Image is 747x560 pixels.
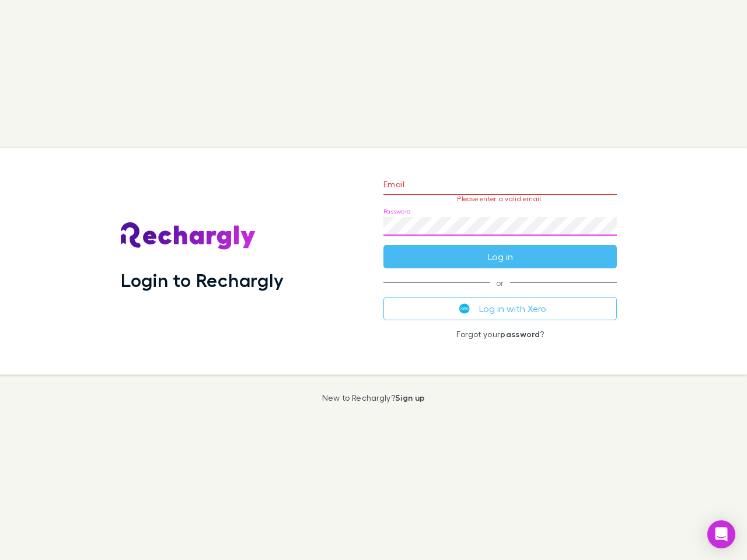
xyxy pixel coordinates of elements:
[383,330,617,339] p: Forgot your ?
[383,245,617,268] button: Log in
[383,282,617,283] span: or
[383,195,617,203] p: Please enter a valid email.
[322,393,425,402] p: New to Rechargly?
[121,269,284,291] h1: Login to Rechargly
[459,303,470,314] img: Xero's logo
[500,329,540,339] a: password
[707,520,735,548] div: Open Intercom Messenger
[121,222,256,250] img: Rechargly's Logo
[383,207,411,216] label: Password
[383,297,617,320] button: Log in with Xero
[395,393,425,402] a: Sign up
